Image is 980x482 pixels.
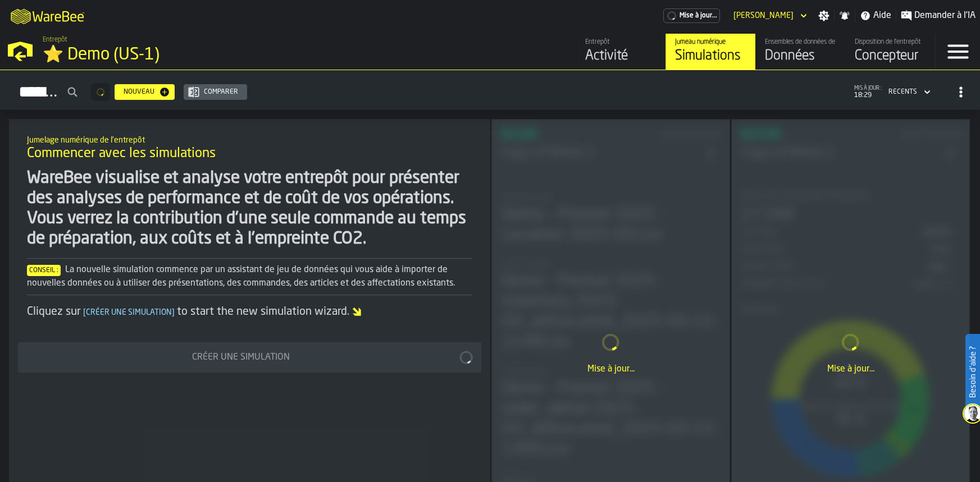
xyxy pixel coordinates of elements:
button: button-Nouveau [115,84,175,100]
div: Données [765,47,836,65]
a: link-to-/wh/i/103622fe-4b04-4da1-b95f-2619b9c959cc/feed/ [576,34,666,70]
div: Jumeau numérique [675,38,746,46]
label: button-toggle-Notifications [835,10,855,21]
label: button-toggle-Aide [855,9,896,22]
div: Comparer [199,88,243,96]
span: [ [83,309,86,316]
span: Demander à l'IA [914,9,976,22]
span: ] [172,309,175,316]
div: Ensembles de données de l'entrepôt [765,38,836,46]
div: title-Commencer avec les simulations [18,128,481,168]
span: Mise à jour... [680,12,717,20]
button: button-Créer une simulation [18,342,481,373]
div: Créer une simulation [25,351,458,364]
div: DropdownMenuValue-4 [888,88,917,96]
span: Entrepôt [43,36,67,44]
span: 18:29 [854,91,882,99]
a: link-to-/wh/i/103622fe-4b04-4da1-b95f-2619b9c959cc/settings/billing [663,8,720,23]
label: Besoin d'aide ? [967,335,979,409]
div: WareBee visualise et analyse votre entrepôt pour présenter des analyses de performance et de coût... [27,168,472,249]
div: Nouveau [119,88,159,96]
div: La nouvelle simulation commence par un assistant de jeu de données qui vous aide à importer de no... [27,263,472,290]
label: button-toggle-Demander à l'IA [896,9,980,22]
span: Commencer avec les simulations [27,145,216,163]
div: Abonnement au menu [663,8,720,23]
button: button-Comparer [184,84,247,100]
div: Simulations [675,47,746,65]
span: Créer une simulation [81,309,177,316]
label: button-toggle-Menu [936,34,980,70]
a: link-to-/wh/i/103622fe-4b04-4da1-b95f-2619b9c959cc/simulations [666,34,755,70]
span: mis à jour : [854,85,882,91]
div: Entrepôt [585,38,657,46]
div: Cliquez sur to start the new simulation wizard. [27,304,472,320]
span: Conseil : [27,265,61,276]
div: DropdownMenuValue-4 [884,85,933,99]
div: Activité [585,47,657,65]
div: DropdownMenuValue-Salma HICHAM [733,11,794,20]
h2: Sub Title [27,134,472,145]
div: Mise à jour... [501,362,721,376]
div: Disposition de l'entrepôt [855,38,926,46]
span: Aide [873,9,891,22]
div: DropdownMenuValue-Salma HICHAM [729,9,809,22]
div: ⭐ Demo (US-1) [43,45,346,65]
a: link-to-/wh/i/103622fe-4b04-4da1-b95f-2619b9c959cc/data [755,34,845,70]
a: link-to-/wh/i/103622fe-4b04-4da1-b95f-2619b9c959cc/designer [845,34,935,70]
div: ButtonLoadMore-Chargement...-Prévenir-Première-Dernière [86,83,115,101]
label: button-toggle-Paramètres [814,10,834,21]
div: Mise à jour... [741,362,960,376]
div: Concepteur [855,47,926,65]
